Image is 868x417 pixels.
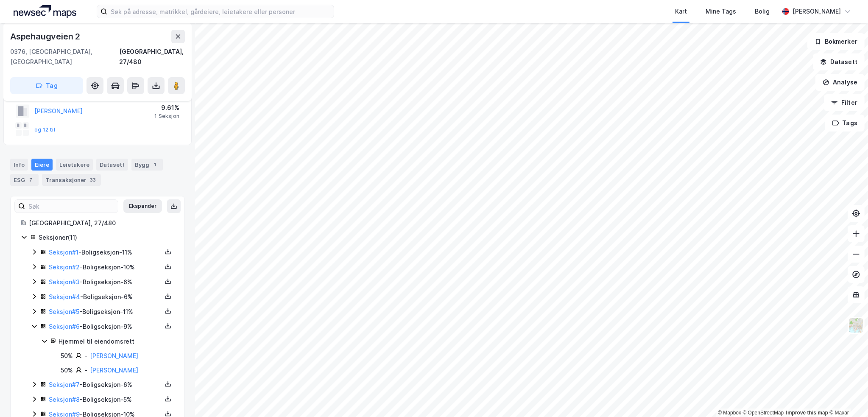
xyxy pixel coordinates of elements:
[29,218,174,228] div: [GEOGRAPHIC_DATA], 27/480
[10,159,28,171] div: Info
[675,6,687,17] div: Kart
[90,367,138,374] a: [PERSON_NAME]
[151,160,159,169] div: 1
[39,232,174,243] div: Seksjoner ( 11 )
[49,381,80,388] a: Seksjon#7
[824,94,865,111] button: Filter
[42,174,101,186] div: Transaksjoner
[49,263,80,271] a: Seksjon#2
[84,365,87,375] div: -
[49,278,80,285] a: Seksjon#3
[848,317,864,333] img: Z
[154,113,179,120] div: 1 Seksjon
[107,5,334,18] input: Søk på adresse, matrikkel, gårdeiere, leietakere eller personer
[825,115,865,132] button: Tags
[813,53,865,70] button: Datasett
[88,176,98,184] div: 33
[14,5,76,18] img: logo.a4113a55bc3d86da70a041830d287a7e.svg
[706,6,736,17] div: Mine Tags
[826,376,868,417] div: Kontrollprogram for chat
[815,74,865,91] button: Analyse
[10,30,82,43] div: Aspehaugveien 2
[49,323,80,330] a: Seksjon#6
[49,262,162,272] div: - Boligseksjon - 10%
[90,352,138,359] a: [PERSON_NAME]
[49,292,162,302] div: - Boligseksjon - 6%
[49,247,162,257] div: - Boligseksjon - 11%
[59,336,174,347] div: Hjemmel til eiendomsrett
[61,351,73,361] div: 50%
[793,6,841,17] div: [PERSON_NAME]
[786,410,828,416] a: Improve this map
[96,159,128,171] div: Datasett
[49,380,162,390] div: - Boligseksjon - 6%
[10,47,119,67] div: 0376, [GEOGRAPHIC_DATA], [GEOGRAPHIC_DATA]
[61,365,73,375] div: 50%
[807,33,865,50] button: Bokmerker
[755,6,770,17] div: Bolig
[743,410,784,416] a: OpenStreetMap
[49,322,162,332] div: - Boligseksjon - 9%
[31,159,53,171] div: Eiere
[718,410,741,416] a: Mapbox
[49,307,162,317] div: - Boligseksjon - 11%
[49,277,162,287] div: - Boligseksjon - 6%
[49,293,80,300] a: Seksjon#4
[49,308,79,315] a: Seksjon#5
[27,176,35,184] div: 7
[154,103,179,113] div: 9.61%
[49,396,80,403] a: Seksjon#8
[10,174,39,186] div: ESG
[119,47,185,67] div: [GEOGRAPHIC_DATA], 27/480
[131,159,163,171] div: Bygg
[10,77,83,94] button: Tag
[123,199,162,213] button: Ekspander
[826,376,868,417] iframe: Chat Widget
[84,351,87,361] div: -
[49,249,78,256] a: Seksjon#1
[25,200,118,213] input: Søk
[56,159,93,171] div: Leietakere
[49,395,162,405] div: - Boligseksjon - 5%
